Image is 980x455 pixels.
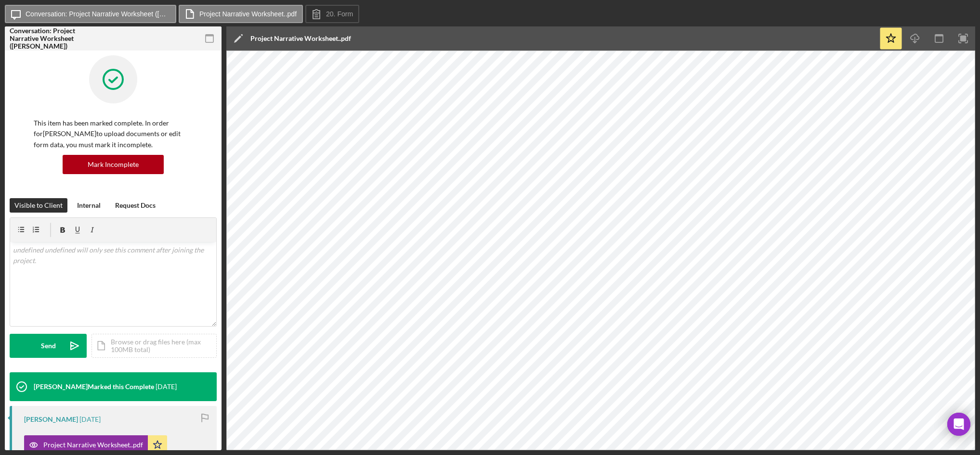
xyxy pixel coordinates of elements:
[947,413,970,436] div: Open Intercom Messenger
[24,416,78,423] div: [PERSON_NAME]
[5,5,176,23] button: Conversation: Project Narrative Worksheet ([PERSON_NAME])
[10,334,87,358] button: Send
[110,198,160,213] button: Request Docs
[156,383,177,391] time: 2025-09-02 19:06
[24,435,167,455] button: Project Narrative Worksheet..pdf
[43,441,143,449] div: Project Narrative Worksheet..pdf
[41,334,56,358] div: Send
[79,416,101,423] time: 2025-08-14 05:43
[14,198,63,213] div: Visible to Client
[179,5,303,23] button: Project Narrative Worksheet..pdf
[34,383,154,391] div: [PERSON_NAME] Marked this Complete
[305,5,359,23] button: 20. Form
[72,198,105,213] button: Internal
[88,155,139,174] div: Mark Incomplete
[34,118,193,150] p: This item has been marked complete. In order for [PERSON_NAME] to upload documents or edit form d...
[115,198,156,213] div: Request Docs
[326,10,353,18] label: 20. Form
[10,198,67,213] button: Visible to Client
[199,10,297,18] label: Project Narrative Worksheet..pdf
[77,198,101,213] div: Internal
[26,10,170,18] label: Conversation: Project Narrative Worksheet ([PERSON_NAME])
[63,155,164,174] button: Mark Incomplete
[250,35,351,42] div: Project Narrative Worksheet..pdf
[10,27,77,50] div: Conversation: Project Narrative Worksheet ([PERSON_NAME])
